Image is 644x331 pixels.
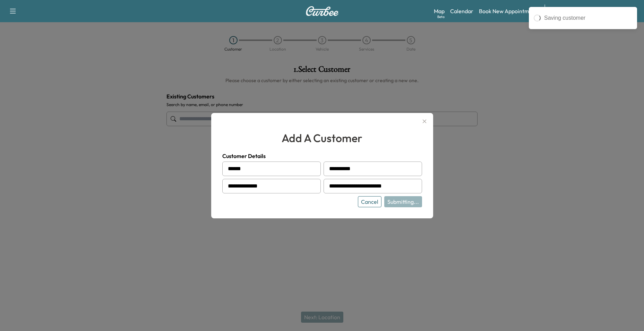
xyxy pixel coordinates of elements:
[434,7,445,15] a: MapBeta
[437,14,445,19] div: Beta
[222,130,422,146] h2: add a customer
[479,7,538,15] a: Book New Appointment
[544,14,632,22] div: Saving customer
[306,6,339,16] img: Curbee Logo
[450,7,473,15] a: Calendar
[222,152,422,160] h4: Customer Details
[358,196,381,207] button: Cancel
